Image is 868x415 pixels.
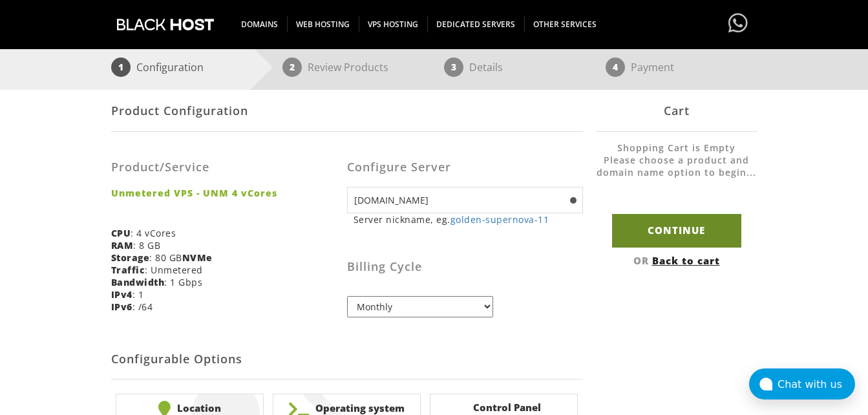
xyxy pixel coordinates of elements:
h3: Product/Service [111,161,337,174]
a: Back to cart [652,254,720,267]
h3: Billing Cycle [347,261,583,273]
span: 2 [282,58,302,77]
span: 4 [606,58,625,77]
span: VPS HOSTING [359,16,428,32]
span: 3 [444,58,463,77]
b: NVMe [182,251,213,264]
div: Product Configuration [111,90,583,132]
small: Server nickname, eg. [354,213,583,226]
b: RAM [111,239,134,251]
input: Continue [612,214,741,247]
div: Chat with us [778,378,855,390]
b: Control Panel [437,401,571,414]
p: Configuration [136,58,204,77]
h3: Configure Server [347,161,583,174]
b: Traffic [111,264,145,276]
h2: Configurable Options [111,340,583,379]
b: IPv6 [111,301,132,313]
span: DEDICATED SERVERS [427,16,525,32]
span: DOMAINS [232,16,288,32]
span: OTHER SERVICES [524,16,606,32]
span: 1 [111,58,131,77]
p: Payment [631,58,674,77]
b: Storage [111,251,150,264]
a: golden-supernova-11 [450,213,549,226]
b: IPv4 [111,288,132,301]
strong: Unmetered VPS - UNM 4 vCores [111,187,337,199]
input: Hostname [347,187,583,213]
p: Details [469,58,503,77]
b: Bandwidth [111,276,165,288]
button: Chat with us [749,368,855,399]
div: Cart [596,90,757,132]
p: Review Products [308,58,388,77]
li: Shopping Cart is Empty Please choose a product and domain name option to begin... [596,142,757,191]
b: CPU [111,227,131,239]
div: : 4 vCores : 8 GB : 80 GB : Unmetered : 1 Gbps : 1 : /64 [111,142,347,323]
div: OR [596,254,757,267]
span: WEB HOSTING [287,16,359,32]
